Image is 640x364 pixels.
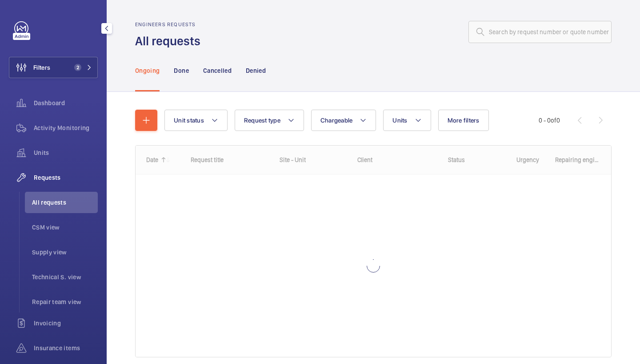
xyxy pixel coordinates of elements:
[32,273,98,281] span: Technical S. view
[74,64,81,71] span: 2
[174,66,188,75] p: Done
[164,110,228,131] button: Unit status
[539,117,560,123] span: 0 - 0 0
[135,66,160,75] p: Ongoing
[246,66,266,75] p: Denied
[34,344,98,352] span: Insurance items
[9,57,98,78] button: Filters2
[32,297,98,306] span: Repair team view
[135,33,206,49] h1: All requests
[174,117,204,124] span: Unit status
[32,248,98,257] span: Supply view
[33,63,50,72] span: Filters
[34,148,98,157] span: Units
[34,99,98,107] span: Dashboard
[32,198,98,207] span: All requests
[244,117,280,124] span: Request type
[468,21,612,43] input: Search by request number or quote number
[383,110,431,131] button: Units
[311,110,376,131] button: Chargeable
[34,173,98,182] span: Requests
[320,117,353,124] span: Chargeable
[392,117,407,124] span: Units
[34,123,98,132] span: Activity Monitoring
[203,66,232,75] p: Cancelled
[551,117,556,124] span: of
[135,21,206,28] h2: Engineers requests
[34,319,98,328] span: Invoicing
[448,117,480,124] span: More filters
[438,110,489,131] button: More filters
[32,223,98,232] span: CSM view
[235,110,304,131] button: Request type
